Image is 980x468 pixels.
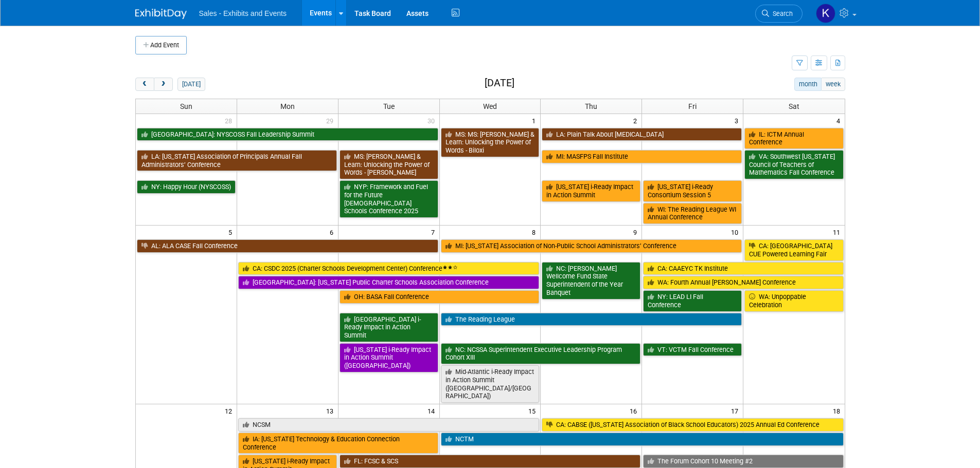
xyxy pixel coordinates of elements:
[238,276,540,289] a: [GEOGRAPHIC_DATA]: [US_STATE] Public Charter Schools Association Conference
[340,313,438,342] a: [GEOGRAPHIC_DATA] i-Ready Impact in Action Summit
[632,114,642,127] span: 2
[542,180,640,201] a: [US_STATE] i-Ready Impact in Action Summit
[744,290,843,311] a: WA: Unpoppable Celebration
[835,114,845,127] span: 4
[755,5,803,23] a: Search
[643,290,742,311] a: NY: LEAD LI Fall Conference
[643,276,843,289] a: WA: Fourth Annual [PERSON_NAME] Conference
[238,433,438,454] a: IA: [US_STATE] Technology & Education Connection Conference
[340,180,438,218] a: NYP: Framework and Fuel for the Future [DEMOGRAPHIC_DATA] Schools Conference 2025
[137,150,337,171] a: LA: [US_STATE] Association of Principals Annual Fall Administrators’ Conference
[821,78,845,91] button: week
[688,102,697,110] span: Fri
[542,128,742,141] a: LA: Plain Talk About [MEDICAL_DATA]
[383,102,395,110] span: Tue
[340,343,438,372] a: [US_STATE] i-Ready Impact in Action Summit ([GEOGRAPHIC_DATA])
[643,262,843,275] a: CA: CAAEYC TK Institute
[224,404,237,417] span: 12
[325,114,338,127] span: 29
[238,262,540,275] a: CA: CSDC 2025 (Charter Schools Development Center) Conference
[832,226,845,238] span: 11
[643,203,742,224] a: WI: The Reading League WI Annual Conference
[441,128,540,157] a: MS: MS: [PERSON_NAME] & Learn: Unlocking the Power of Words - Biloxi
[441,239,742,253] a: MI: [US_STATE] Association of Non-Public School Administrators’ Conference
[629,404,642,417] span: 16
[135,78,154,91] button: prev
[585,102,597,110] span: Thu
[280,102,295,110] span: Mon
[137,180,236,194] a: NY: Happy Hour (NYSCOSS)
[441,365,540,403] a: Mid-Atlantic i-Ready Impact in Action Summit ([GEOGRAPHIC_DATA]/[GEOGRAPHIC_DATA])
[340,455,641,468] a: FL: FCSC & SCS
[632,226,642,238] span: 9
[769,10,793,17] span: Search
[794,78,822,91] button: month
[135,9,187,19] img: ExhibitDay
[199,9,287,17] span: Sales - Exhibits and Events
[643,455,843,468] a: The Forum Cohort 10 Meeting #2
[238,418,540,432] a: NCSM
[734,114,743,127] span: 3
[542,262,640,299] a: NC: [PERSON_NAME] Wellcome Fund State Superintendent of the Year Banquet
[789,102,799,110] span: Sat
[744,128,843,149] a: IL: ICTM Annual Conference
[227,226,237,238] span: 5
[816,4,835,23] img: Kara Haven
[643,343,742,357] a: VT: VCTM Fall Conference
[441,433,844,446] a: NCTM
[730,404,743,417] span: 17
[177,78,205,91] button: [DATE]
[137,128,438,141] a: [GEOGRAPHIC_DATA]: NYSCOSS Fall Leadership Summit
[154,78,173,91] button: next
[744,150,843,179] a: VA: Southwest [US_STATE] Council of Teachers of Mathematics Fall Conference
[531,114,540,127] span: 1
[527,404,540,417] span: 15
[483,102,497,110] span: Wed
[180,102,192,110] span: Sun
[441,313,742,326] a: The Reading League
[643,180,742,201] a: [US_STATE] i-Ready Consortium Session 5
[744,239,843,260] a: CA: [GEOGRAPHIC_DATA] CUE Powered Learning Fair
[426,114,439,127] span: 30
[137,239,438,253] a: AL: ALA CASE Fall Conference
[329,226,338,238] span: 6
[832,404,845,417] span: 18
[135,36,187,54] button: Add Event
[340,150,438,179] a: MS: [PERSON_NAME] & Learn: Unlocking the Power of Words - [PERSON_NAME]
[340,290,540,304] a: OH: BASA Fall Conference
[224,114,237,127] span: 28
[426,404,439,417] span: 14
[542,418,843,432] a: CA: CABSE ([US_STATE] Association of Black School Educators) 2025 Annual Ed Conference
[730,226,743,238] span: 10
[542,150,742,163] a: MI: MASFPS Fall Institute
[325,404,338,417] span: 13
[531,226,540,238] span: 8
[441,343,641,364] a: NC: NCSSA Superintendent Executive Leadership Program Cohort XIII
[485,78,514,89] h2: [DATE]
[430,226,439,238] span: 7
